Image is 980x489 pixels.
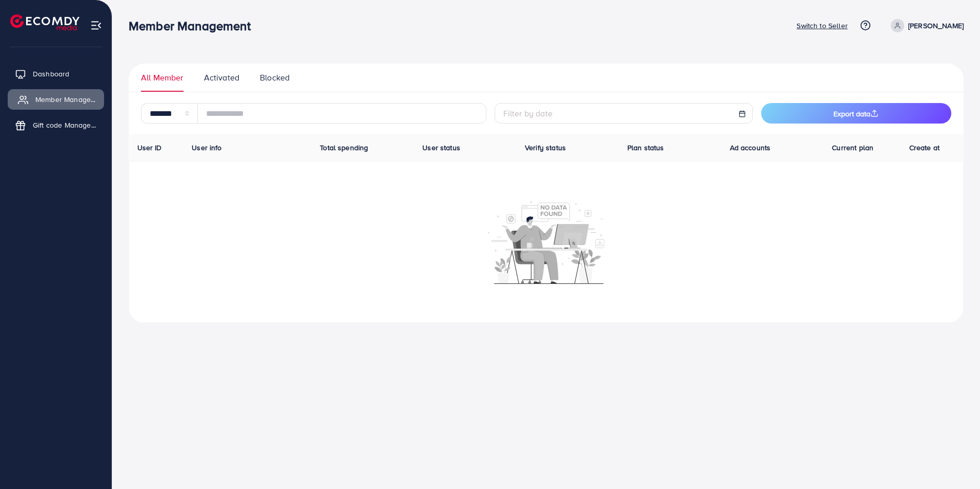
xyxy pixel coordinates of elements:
[833,109,879,119] span: Export data
[10,14,79,30] img: logo
[8,89,104,110] a: Member Management
[137,142,162,153] span: User ID
[204,72,239,84] span: Activated
[141,72,183,84] span: All Member
[129,18,259,33] h3: Member Management
[730,142,771,153] span: Ad accounts
[33,69,69,79] span: Dashboard
[832,142,873,153] span: Current plan
[627,142,664,153] span: Plan status
[761,103,951,124] button: Export data
[33,120,96,130] span: Gift code Management
[320,142,368,153] span: Total spending
[908,19,964,32] p: [PERSON_NAME]
[488,200,605,284] img: No account
[90,19,102,31] img: menu
[192,142,221,153] span: User info
[8,64,104,84] a: Dashboard
[936,443,972,481] iframe: Chat
[525,142,566,153] span: Verify status
[422,142,460,153] span: User status
[909,142,940,153] span: Create at
[260,72,290,84] span: Blocked
[797,19,848,32] p: Switch to Seller
[35,94,99,105] span: Member Management
[8,115,104,135] a: Gift code Management
[887,19,964,32] a: [PERSON_NAME]
[503,108,553,119] span: Filter by date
